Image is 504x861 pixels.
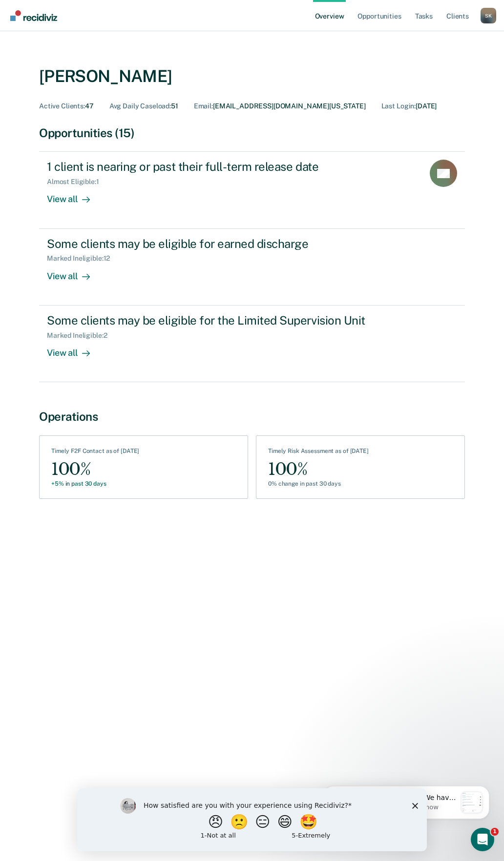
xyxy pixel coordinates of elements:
[471,828,494,851] iframe: Intercom live chat
[51,458,139,480] div: 100%
[491,828,499,836] span: 1
[39,151,465,228] a: 1 client is nearing or past their full-term release dateAlmost Eligible:1View all
[39,126,465,140] div: Opportunities (15)
[47,186,102,205] div: View all
[39,229,465,306] a: Some clients may be eligible for earned dischargeMarked Ineligible:12View all
[381,102,416,110] span: Last Login :
[381,102,437,110] div: [DATE]
[47,178,107,186] div: Almost Eligible : 1
[109,102,171,110] span: Avg Daily Caseload :
[39,102,94,110] div: 47
[42,37,148,45] p: Message from Kim, sent Just now
[51,448,139,458] div: Timely F2F Contact as of [DATE]
[47,254,118,263] div: Marked Ineligible : 12
[47,339,102,358] div: View all
[481,8,496,23] div: S K
[47,313,390,328] div: Some clients may be eligible for the Limited Supervision Unit
[39,66,172,86] div: [PERSON_NAME]
[309,766,504,835] iframe: Intercom notifications message
[194,102,366,110] div: [EMAIL_ADDRESS][DOMAIN_NAME][US_STATE]
[109,102,178,110] div: 51
[47,237,390,251] div: Some clients may be eligible for earned discharge
[47,263,102,282] div: View all
[481,8,496,23] button: Profile dropdown button
[268,458,369,480] div: 100%
[39,102,85,110] span: Active Clients :
[10,10,57,21] img: Recidiviz
[268,448,369,458] div: Timely Risk Assessment as of [DATE]
[42,27,147,346] span: Hello from Recidiviz! We have some exciting news. Officers will now have their own Overview page ...
[77,788,427,851] iframe: Survey by Kim from Recidiviz
[268,480,369,487] div: 0% change in past 30 days
[194,102,213,110] span: Email :
[47,331,115,340] div: Marked Ineligible : 2
[39,306,465,382] a: Some clients may be eligible for the Limited Supervision UnitMarked Ineligible:2View all
[39,410,465,424] div: Operations
[47,160,390,174] div: 1 client is nearing or past their full-term release date
[51,480,139,487] div: +5% in past 30 days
